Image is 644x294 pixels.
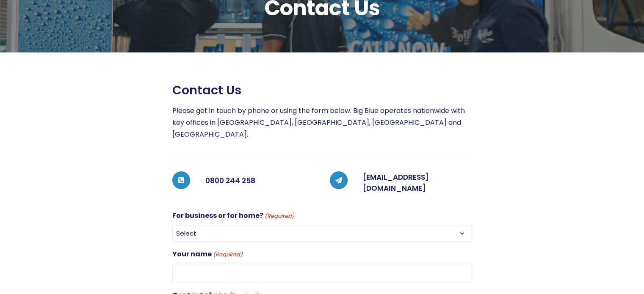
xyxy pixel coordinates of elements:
[212,250,243,260] span: (Required)
[172,210,294,222] label: For business or for home?
[172,105,472,140] p: Please get in touch by phone or using the form below. Big Blue operates nationwide with key offic...
[172,83,241,98] span: Contact us
[588,238,632,282] iframe: Chatbot
[205,172,315,189] h5: 0800 244 258
[363,172,429,193] a: [EMAIL_ADDRESS][DOMAIN_NAME]
[172,248,243,260] label: Your name
[264,212,294,221] span: (Required)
